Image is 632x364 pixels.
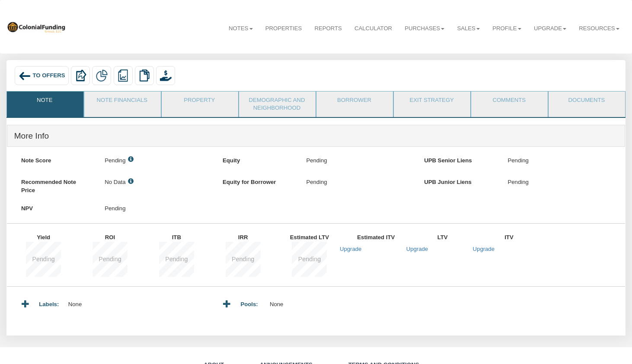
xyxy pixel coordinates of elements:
[399,18,451,39] a: Purchases
[33,73,65,79] span: To Offers
[273,231,353,242] label: Estimated LTV
[239,92,315,117] a: Demographic and Neighborhood
[394,92,469,113] a: Exit Strategy
[19,70,31,82] img: back_arrow_left_icon.svg
[68,294,98,309] div: None
[138,70,150,81] img: copy.png
[348,18,398,39] a: Calculator
[105,154,125,168] p: Pending
[216,175,299,187] label: Equity for Borrower
[306,154,327,168] p: Pending
[306,175,327,190] p: Pending
[7,92,83,113] a: Note
[117,70,129,81] img: reports.png
[14,202,98,213] label: NPV
[74,231,153,242] label: ROI
[160,70,172,81] img: purchase_offer.png
[473,246,495,252] a: Upgrade
[7,231,87,242] label: Yield
[549,92,624,113] a: Documents
[84,92,160,113] a: Note Financials
[340,231,419,242] label: Estimated ITV
[216,154,299,165] label: Equity
[75,70,86,81] img: export.svg
[14,175,98,195] label: Recommended Note Price
[406,231,486,242] label: LTV
[14,127,618,145] h4: More Info
[486,18,528,39] a: Profile
[270,294,299,309] div: None
[573,18,626,39] a: Resources
[508,154,529,168] p: Pending
[471,92,547,113] a: Comments
[417,154,501,165] label: UPB Senior Liens
[527,18,572,39] a: Upgrade
[240,294,270,309] div: Pools:
[105,175,125,190] p: No Data
[308,18,348,39] a: Reports
[96,70,108,81] img: partial.png
[316,92,392,113] a: Borrower
[259,18,308,39] a: Properties
[162,92,237,113] a: Property
[14,154,98,165] label: Note Score
[39,294,68,309] div: Labels:
[406,246,428,252] a: Upgrade
[417,175,501,187] label: UPB Junior Liens
[473,231,552,242] label: ITV
[6,21,66,33] img: 569736
[508,175,529,190] p: Pending
[140,231,220,242] label: ITB
[207,231,286,242] label: IRR
[451,18,486,39] a: Sales
[222,18,259,39] a: Notes
[105,202,125,216] p: Pending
